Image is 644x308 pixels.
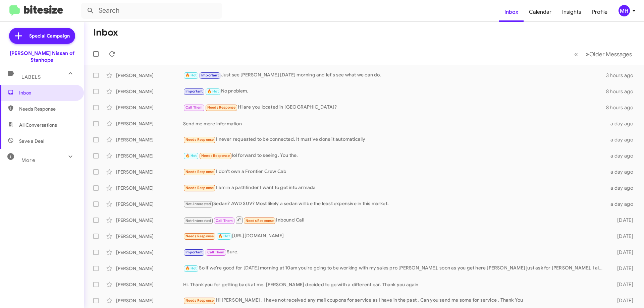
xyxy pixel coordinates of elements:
div: Hi are you located in [GEOGRAPHIC_DATA]? [183,104,606,111]
h1: Inbox [93,27,118,38]
div: [PERSON_NAME] [116,169,183,175]
span: Important [185,250,203,254]
span: Needs Response [185,234,214,238]
div: [URL][DOMAIN_NAME] [183,232,606,240]
div: I am in a pathfinder I want to get into armada [183,184,606,192]
div: MH [619,5,630,16]
div: [PERSON_NAME] [116,297,183,304]
div: [DATE] [606,233,639,240]
div: [PERSON_NAME] [116,217,183,224]
span: Needs Response [185,170,214,174]
span: Labels [21,74,41,80]
a: Profile [587,2,613,22]
div: I never requested to be connected. It must've done it automatically [183,136,606,143]
div: [PERSON_NAME] [116,249,183,256]
span: Needs Response [19,106,76,112]
span: Needs Response [185,186,214,190]
div: Inbound Call [183,216,606,224]
div: [PERSON_NAME] [116,120,183,127]
span: 🔥 Hot [185,73,197,77]
a: Calendar [524,2,557,22]
div: [PERSON_NAME] [116,104,183,111]
div: lol forward to seeing. You the. [183,152,606,160]
span: Important [201,73,219,77]
span: Call Them [185,105,203,110]
div: [DATE] [606,249,639,256]
span: « [574,50,578,58]
span: Important [185,89,203,94]
span: Needs Response [207,105,236,110]
div: Hi [PERSON_NAME] , I have not received any mail coupons for service as I have in the past . Can y... [183,297,606,304]
div: a day ago [606,185,639,191]
span: Needs Response [201,153,230,158]
div: [PERSON_NAME] [116,233,183,240]
div: Sedan? AWD SUV? Most likely a sedan will be the least expensive in this market. [183,200,606,208]
span: Save a Deal [19,138,44,144]
span: Needs Response [246,219,274,223]
a: Inbox [499,2,524,22]
span: Needs Response [185,137,214,142]
div: a day ago [606,169,639,175]
div: 8 hours ago [606,88,639,95]
span: More [21,157,35,163]
span: Inbox [19,89,76,96]
div: a day ago [606,201,639,207]
div: 8 hours ago [606,104,639,111]
span: Needs Response [185,298,214,303]
div: [DATE] [606,281,639,288]
span: 🔥 Hot [185,266,197,270]
span: 🔥 Hot [218,234,230,238]
span: Not-Interested [185,202,211,206]
div: [PERSON_NAME] [116,281,183,288]
div: [PERSON_NAME] [116,185,183,191]
div: Sure. [183,248,606,256]
div: [DATE] [606,265,639,272]
div: 3 hours ago [606,72,639,79]
span: Older Messages [589,51,632,58]
nav: Page navigation example [571,47,636,61]
button: MH [613,5,637,16]
a: Insights [557,2,587,22]
div: No problem. [183,87,606,95]
input: Search [81,3,222,19]
div: [PERSON_NAME] [116,265,183,272]
span: Special Campaign [29,33,70,39]
div: Just see [PERSON_NAME] [DATE] morning and let's see what we can do. [183,71,606,79]
span: Call Them [216,219,233,223]
span: » [586,50,589,58]
div: So if we're good for [DATE] morning at 10am you're going to be working with my sales pro [PERSON_... [183,264,606,272]
div: [DATE] [606,297,639,304]
div: [PERSON_NAME] [116,152,183,159]
div: [PERSON_NAME] [116,88,183,95]
button: Previous [570,47,582,61]
div: Send me more information [183,120,606,127]
div: [PERSON_NAME] [116,72,183,79]
div: a day ago [606,136,639,143]
div: [PERSON_NAME] [116,136,183,143]
div: [PERSON_NAME] [116,201,183,207]
span: Call Them [207,250,225,254]
span: 🔥 Hot [207,89,219,94]
a: Special Campaign [9,28,75,44]
span: 🔥 Hot [185,153,197,158]
span: All Conversations [19,122,57,128]
div: Hi. Thank you for getting back at me. [PERSON_NAME] decided to go with a different car. Thank you... [183,281,606,288]
div: I don't own a Frontier Crew Cab [183,168,606,176]
div: a day ago [606,120,639,127]
div: [DATE] [606,217,639,224]
span: Not-Interested [185,219,211,223]
div: a day ago [606,152,639,159]
button: Next [582,47,636,61]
